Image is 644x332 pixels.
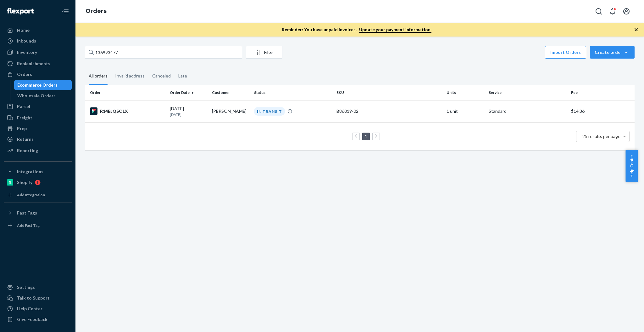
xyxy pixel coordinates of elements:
[17,306,42,312] div: Help Center
[592,5,605,18] button: Open Search Box
[7,8,34,14] img: Flexport logo
[17,192,45,197] div: Add Integration
[489,108,566,114] p: Standard
[336,108,441,114] div: B86019-02
[246,46,282,59] button: Filter
[17,295,50,301] div: Talk to Support
[170,112,207,117] p: [DATE]
[85,46,242,59] input: Search orders
[606,5,619,18] button: Open notifications
[178,68,187,84] div: Late
[4,59,72,69] a: Replenishments
[59,5,72,18] button: Close Navigation
[625,150,638,182] button: Help Center
[4,146,72,156] a: Reporting
[4,304,72,314] a: Help Center
[359,27,431,33] a: Update your payment information.
[4,190,72,200] a: Add Integration
[17,82,58,88] div: Ecommerce Orders
[582,134,620,139] span: 25 results per page
[80,2,112,20] ol: breadcrumbs
[4,36,72,46] a: Inbounds
[364,134,369,139] a: Page 1 is your current page
[14,80,72,90] a: Ecommerce Orders
[4,282,72,292] a: Settings
[569,100,635,122] td: $14.36
[17,316,47,323] div: Give Feedback
[4,69,72,79] a: Orders
[17,179,32,186] div: Shopify
[282,26,431,33] p: Reminder: You have unpaid invoices.
[17,136,34,142] div: Returns
[4,208,72,218] button: Fast Tags
[595,49,630,55] div: Create order
[17,169,43,175] div: Integrations
[17,49,37,55] div: Inventory
[152,68,171,84] div: Canceled
[115,68,145,84] div: Invalid address
[212,90,249,95] div: Customer
[4,25,72,35] a: Home
[17,115,32,121] div: Freight
[334,85,444,100] th: SKU
[252,85,334,100] th: Status
[444,85,486,100] th: Units
[4,167,72,177] button: Integrations
[85,85,167,100] th: Order
[486,85,569,100] th: Service
[620,5,633,18] button: Open account menu
[17,38,36,44] div: Inbounds
[246,49,282,55] div: Filter
[89,68,108,85] div: All orders
[254,107,285,116] div: IN TRANSIT
[4,177,72,187] a: Shopify
[4,123,72,134] a: Prep
[4,47,72,57] a: Inventory
[90,107,165,115] div: R14BJQSOLX
[17,27,30,33] div: Home
[17,210,37,216] div: Fast Tags
[590,46,635,59] button: Create order
[17,223,40,228] div: Add Fast Tag
[444,100,486,122] td: 1 unit
[4,113,72,123] a: Freight
[545,46,586,59] button: Import Orders
[86,8,107,14] a: Orders
[17,103,30,110] div: Parcel
[4,220,72,231] a: Add Fast Tag
[209,100,252,122] td: [PERSON_NAME]
[17,93,56,99] div: Wholesale Orders
[14,91,72,101] a: Wholesale Orders
[17,147,38,154] div: Reporting
[4,101,72,112] a: Parcel
[167,85,209,100] th: Order Date
[170,106,207,117] div: [DATE]
[4,314,72,324] button: Give Feedback
[4,293,72,303] a: Talk to Support
[4,134,72,144] a: Returns
[17,125,27,132] div: Prep
[17,284,35,290] div: Settings
[569,85,635,100] th: Fee
[17,60,50,67] div: Replenishments
[17,71,32,77] div: Orders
